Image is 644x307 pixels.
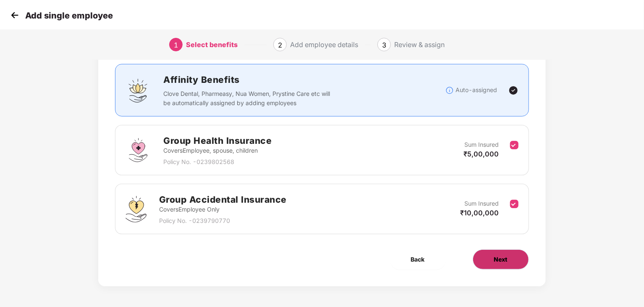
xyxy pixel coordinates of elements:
[25,11,113,21] p: Add single employee
[186,38,238,51] div: Select benefits
[163,146,272,155] p: Covers Employee, spouse, children
[390,249,446,270] button: Back
[465,140,499,149] p: Sum Insured
[445,86,454,95] img: svg+xml;base64,PHN2ZyBpZD0iSW5mb18tXzMyeDMyIiBkYXRhLW5hbWU9IkluZm8gLSAzMngzMiIgeG1sbnM9Imh0dHA6Ly...
[126,138,151,163] img: svg+xml;base64,PHN2ZyBpZD0iR3JvdXBfSGVhbHRoX0luc3VyYW5jZSIgZGF0YS1uYW1lPSJHcm91cCBIZWFsdGggSW5zdX...
[411,255,425,264] span: Back
[163,157,272,167] p: Policy No. - 0239802568
[473,249,529,270] button: Next
[126,78,151,103] img: svg+xml;base64,PHN2ZyBpZD0iQWZmaW5pdHlfQmVuZWZpdHMiIGRhdGEtbmFtZT0iQWZmaW5pdHkgQmVuZWZpdHMiIHhtbG...
[159,205,287,214] p: Covers Employee Only
[278,41,282,49] span: 2
[382,41,386,49] span: 3
[163,89,332,108] p: Clove Dental, Pharmeasy, Nua Women, Prystine Care etc will be automatically assigned by adding em...
[456,85,497,95] p: Auto-assigned
[159,216,287,225] p: Policy No. - 0239790770
[508,85,518,95] img: svg+xml;base64,PHN2ZyBpZD0iVGljay0yNHgyNCIgeG1sbnM9Imh0dHA6Ly93d3cudzMub3JnLzIwMDAvc3ZnIiB3aWR0aD...
[461,209,499,217] span: ₹10,00,000
[174,41,178,49] span: 1
[8,9,21,21] img: svg+xml;base64,PHN2ZyB4bWxucz0iaHR0cDovL3d3dy53My5vcmcvMjAwMC9zdmciIHdpZHRoPSIzMCIgaGVpZ2h0PSIzMC...
[163,73,445,87] h2: Affinity Benefits
[465,199,499,208] p: Sum Insured
[464,150,499,158] span: ₹5,00,000
[159,193,287,206] h2: Group Accidental Insurance
[163,134,272,148] h2: Group Health Insurance
[290,38,358,51] div: Add employee details
[126,196,146,222] img: svg+xml;base64,PHN2ZyB4bWxucz0iaHR0cDovL3d3dy53My5vcmcvMjAwMC9zdmciIHdpZHRoPSI0OS4zMjEiIGhlaWdodD...
[394,38,445,51] div: Review & assign
[494,255,508,264] span: Next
